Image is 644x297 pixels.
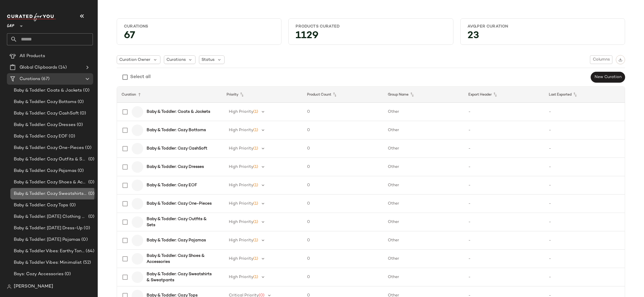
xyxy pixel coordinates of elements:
span: Baby & Toddler: [DATE] Pajamas [14,236,80,243]
span: (67) [40,76,49,82]
b: Baby & Toddler: Cozy One-Pieces [147,201,212,207]
td: Other [383,176,464,195]
td: Other [383,213,464,231]
span: (1) [253,183,258,187]
span: (0) [68,133,75,140]
b: Baby & Toddler: Cozy Sweatshirts & Sweatpants [147,271,215,283]
td: - [464,103,544,121]
td: Other [383,250,464,268]
b: Baby & Toddler: Cozy Dresses [147,164,204,170]
img: svg%3e [7,284,11,289]
span: High Priority [229,257,253,261]
span: Baby & Toddler Vibes: Earthy Tones [14,248,85,255]
span: (1) [253,220,258,224]
span: (0) [68,202,76,209]
span: (14) [57,64,67,71]
span: Baby & Toddler: Cozy Sweatshirts & Sweatpants [14,191,87,197]
b: Baby & Toddler: Cozy CashSoft [147,145,207,152]
td: - [544,231,625,250]
span: (0) [82,87,89,94]
span: Baby & Toddler: Cozy Tops [14,202,68,209]
span: (0) [80,236,87,243]
span: (1) [253,128,258,132]
span: Global Clipboards [20,64,57,71]
th: Last Exported [544,87,625,103]
span: High Priority [229,201,253,206]
div: Select all [130,74,151,81]
td: - [464,231,544,250]
td: - [544,121,625,139]
b: Baby & Toddler: Coats & Jackets [147,109,210,115]
span: (1) [253,165,258,169]
td: 0 [302,158,383,176]
td: - [544,176,625,195]
td: - [544,268,625,286]
td: - [464,195,544,213]
span: [PERSON_NAME] [14,283,53,290]
td: - [544,213,625,231]
img: svg%3e [618,58,622,62]
td: - [464,139,544,158]
button: New Curation [591,72,625,83]
div: Curations [124,24,274,29]
td: - [464,121,544,139]
span: Baby & Toddler: Cozy Outfits & Sets [14,156,87,163]
span: (0) [87,156,94,163]
span: Columns [593,57,610,62]
td: 0 [302,121,383,139]
span: GAP [7,20,14,30]
span: Baby & Toddler: [DATE] Clothing & Accessories [14,213,87,220]
td: 0 [302,139,383,158]
span: (64) [85,248,94,255]
td: 0 [302,213,383,231]
span: High Priority [229,110,253,114]
span: (0) [87,179,94,186]
td: Other [383,103,464,121]
td: 0 [302,250,383,268]
span: High Priority [229,183,253,187]
button: Columns [590,55,612,64]
span: High Priority [229,146,253,151]
span: High Priority [229,165,253,169]
span: Baby & Toddler: Cozy Dresses [14,122,76,128]
div: Products Curated [296,24,446,29]
span: (1) [253,238,258,242]
td: - [544,103,625,121]
span: Curations [20,76,40,82]
span: Boys: Cozy Accessories [14,271,64,277]
span: Baby & Toddler: Cozy EOF [14,133,68,140]
td: - [544,250,625,268]
span: (0) [79,110,86,117]
td: 0 [302,268,383,286]
td: - [464,213,544,231]
span: (1) [253,201,258,206]
td: - [544,195,625,213]
span: Baby & Toddler: Cozy CashSoft [14,110,79,117]
td: Other [383,231,464,250]
td: - [544,139,625,158]
td: Other [383,268,464,286]
b: Baby & Toddler: Cozy EOF [147,182,197,188]
span: Baby & Toddler: Cozy Pajamas [14,168,76,174]
span: (0) [87,213,94,220]
span: High Priority [229,220,253,224]
span: (1) [253,110,258,114]
span: (1) [253,257,258,261]
span: Baby & Toddler: Cozy Bottoms [14,99,76,105]
span: (0) [87,191,94,197]
b: Baby & Toddler: Cozy Shoes & Accessories [147,253,215,265]
span: (52) [82,259,91,266]
span: (0) [76,99,84,105]
span: (1) [253,275,258,279]
td: Other [383,158,464,176]
span: (0) [76,168,84,174]
span: Status [202,57,214,63]
span: New Curation [594,75,622,79]
td: - [464,176,544,195]
td: Other [383,139,464,158]
span: All Products [20,53,45,59]
td: - [464,268,544,286]
td: Other [383,195,464,213]
td: - [464,158,544,176]
td: 0 [302,195,383,213]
